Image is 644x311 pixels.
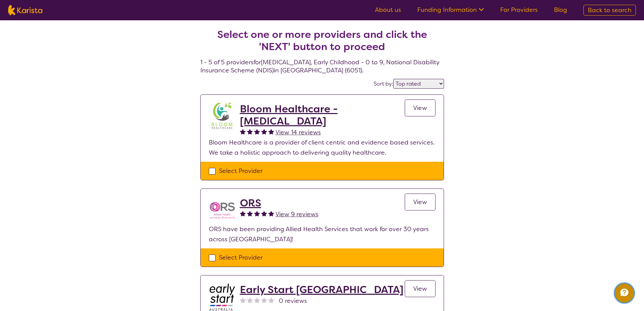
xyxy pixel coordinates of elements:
a: Back to search [583,5,636,16]
img: spuawodjbinfufaxyzcf.jpg [209,103,236,130]
h2: Select one or more providers and click the 'NEXT' button to proceed [208,28,436,53]
img: fullstar [254,129,260,134]
img: fullstar [268,210,274,216]
img: bdpoyytkvdhmeftzccod.jpg [209,284,236,311]
span: 0 reviews [279,296,307,306]
p: Bloom Healthcare is a provider of client centric and evidence based services. We take a holistic ... [209,137,436,158]
a: Funding Information [417,6,484,14]
img: nspbnteb0roocrxnmwip.png [209,197,236,224]
img: fullstar [261,210,267,216]
a: View [405,280,436,297]
span: View [413,104,427,112]
img: nonereviewstar [254,297,260,303]
img: fullstar [240,210,246,216]
a: For Providers [500,6,538,14]
a: ORS [240,197,318,209]
img: Karista logo [8,5,42,15]
a: View [405,99,436,116]
img: fullstar [254,210,260,216]
a: View 14 reviews [275,127,321,137]
button: Channel Menu [615,284,634,303]
span: View [413,285,427,293]
a: About us [375,6,401,14]
a: Blog [554,6,567,14]
span: View 14 reviews [275,128,321,136]
img: nonereviewstar [247,297,253,303]
img: fullstar [268,129,274,134]
span: View [413,198,427,206]
h4: 1 - 5 of 5 providers for [MEDICAL_DATA] , Early Childhood - 0 to 9 , National Disability Insuranc... [200,12,444,74]
a: View [405,194,436,210]
img: nonereviewstar [268,297,274,303]
a: Bloom Healthcare - [MEDICAL_DATA] [240,103,405,127]
p: ORS have been providing Allied Health Services that work for over 30 years across [GEOGRAPHIC_DATA]! [209,224,436,244]
span: Back to search [588,6,631,14]
img: fullstar [240,129,246,134]
img: nonereviewstar [240,297,246,303]
img: fullstar [247,210,253,216]
img: fullstar [247,129,253,134]
img: nonereviewstar [261,297,267,303]
span: View 9 reviews [275,210,318,218]
a: Early Start [GEOGRAPHIC_DATA] [240,284,403,296]
a: View 9 reviews [275,209,318,219]
img: fullstar [261,129,267,134]
label: Sort by: [374,80,393,87]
